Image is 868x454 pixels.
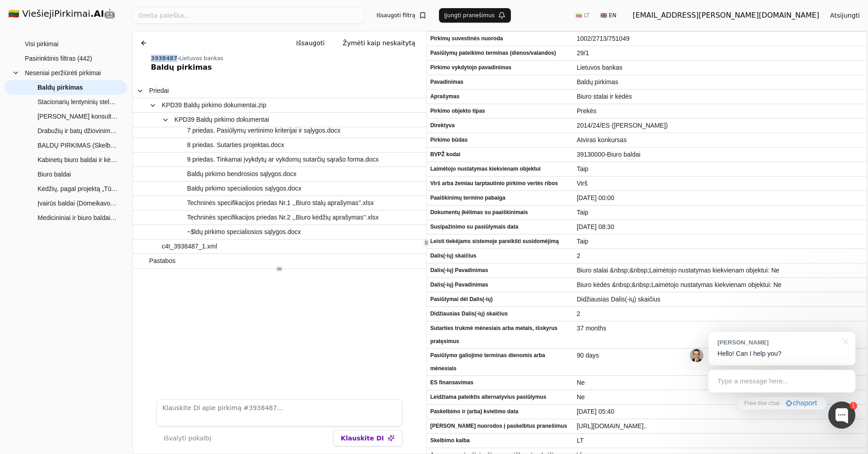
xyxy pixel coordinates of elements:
span: Dalis(-ių) skaičius [430,249,570,263]
span: Dalis(-ių) Pavadinimas [430,264,570,277]
span: Baldų pirkimo bendrosios sąlygos.docx [187,167,297,181]
span: Priedai [149,84,169,97]
div: Type a message here... [708,370,855,392]
span: [PERSON_NAME] nuorodos į paskelbtus pranešimus [430,420,570,433]
span: 2 [577,249,863,263]
span: KPD39 Baldų pirkimo dokumentai.zip [162,99,266,112]
span: [PERSON_NAME] konsultacija dėl baldų pirkimo [38,110,118,123]
span: Taip [577,235,863,248]
span: Techninės specifikacijos priedas Nr.1 ,,Biuro stalų aprašymas’’.xlsx [187,196,374,210]
span: ~$ldų pirkimo specialiosios sąlygos.docx [187,225,301,239]
span: Dokumentų įkėlimas su paaiškinimais [430,206,570,219]
span: Pastabos [149,254,175,268]
span: 3938487 [151,55,177,62]
span: Pirkimų suvestinės nuoroda [430,32,570,45]
span: Pasirinktinis filtras (442) [25,52,92,65]
span: Taip [577,206,863,219]
span: Biuro kėdės &nbsp;&nbsp;Laimėtojo nustatymas kiekvienam objektui: Ne [577,278,863,292]
span: LT [577,434,863,447]
span: Pasiūlymų pateikimo terminas (dienos/valandos) [430,47,570,60]
span: 2014/24/ES ([PERSON_NAME]) [577,119,863,132]
span: Kabinetų biuro baldai ir kėdės (atviras konkursas) [38,153,118,167]
span: 1002/2713/751049 [577,32,863,45]
div: [EMAIL_ADDRESS][PERSON_NAME][DOMAIN_NAME] [632,10,819,21]
strong: .AI [90,8,104,19]
span: ES finansavimas [430,376,570,389]
span: Techninės specifikacijos priedas Nr.2 ,,Biuro kėdžių aprašymas’’.xlsx [187,211,379,224]
button: Klauskite DI [333,430,402,446]
span: Pasiūlymo galiojimo terminas dienomis arba mėnesiais [430,349,570,375]
span: Įvairūs baldai (Domeikavos m-la) [38,196,118,210]
img: Jonas [690,349,703,362]
button: Išsaugoti filtrą [371,8,432,23]
span: Biuro stalai &nbsp;&nbsp;Laimėtojo nustatymas kiekvienam objektui: Ne [577,264,863,277]
span: Pirkimo būdas [430,134,570,147]
span: Pasiūlymai dėl Dalis(-ių) [430,293,570,306]
div: · [782,399,783,408]
span: Taip [577,162,863,176]
span: 2 [577,307,863,320]
span: Sutarties trukmė mėnesiais arba metais, išskyrus pratęsimus [430,322,570,348]
span: Pavadinimas [430,76,570,89]
span: Pirkimo vykdytojo pavadinimas [430,61,570,74]
span: Free live chat [744,399,779,408]
span: Laimėtojo nustatymas kiekvienam objektui [430,162,570,176]
span: BALDŲ PIRKIMAS (Skelbiama apklausa) [38,139,118,152]
span: 90 days [577,349,863,362]
span: KPD39 Baldų pirkimo dokumentai [175,113,269,126]
span: Virš arba žemiau tarptautinio pirkimo vertės ribos [430,177,570,190]
span: Baldų pirkimo specialiosios sąlygos.docx [187,182,302,195]
div: 1 [849,402,857,410]
span: 37 months [577,322,863,335]
span: Stacionarių lentyninių stelažų įranga su montavimu [38,95,118,109]
button: Išsaugoti [289,35,332,51]
button: Atsijungti [823,7,867,24]
span: Ne [577,376,863,389]
span: 7 priedas. Pasiūlymų vertinimo kriterijai ir sąlygos.docx [187,124,340,137]
span: [DATE] 08:30 [577,220,863,234]
span: Susipažinimo su pasiūlymais data [430,220,570,234]
span: Virš [577,177,863,190]
span: Leidžiama pateiktis alternatyvius pasiūlymus [430,391,570,404]
span: Atviras konkursas [577,134,863,147]
input: Greita paieška... [132,7,364,24]
p: Hello! Can I help you? [717,349,846,358]
span: 29/1 [577,47,863,60]
span: BVPŽ kodai [430,148,570,161]
button: Žymėti kaip neskaitytą [335,35,423,51]
span: c4t_3938487_1.xml [162,240,217,253]
span: Aprašymas [430,90,570,103]
span: Baldų pirkimas [38,81,83,94]
div: - [151,55,423,62]
span: Ne [577,391,863,404]
span: Medicininiai ir biuro baldai. Odontologiniai baldai, biuro kėdės, vystymo stalas ir kraujo paėmim... [38,211,118,225]
span: Lietuvos bankas [577,61,863,74]
span: Leisti tiekėjams sistemoje pareikšti susidomėjimą [430,235,570,248]
div: [PERSON_NAME] [717,338,837,347]
span: Paaiškinimų termino pabaiga [430,191,570,205]
span: Direktyva [430,119,570,132]
span: Visi pirkimai [25,37,58,51]
span: Prekės [577,105,863,118]
span: [URL][DOMAIN_NAME].. [577,420,863,433]
span: Lietuvos bankas [179,55,223,62]
span: 8 priedas. Sutarties projektas.docx [187,139,284,152]
span: Drabužių ir batų džiovinimo spintos [38,124,118,138]
span: Skelbimo kalba [430,434,570,447]
span: 39130000-Biuro baldai [577,148,863,161]
span: [DATE] 00:00 [577,191,863,205]
span: Neseniai peržiūrėti pirkimai [25,66,101,80]
span: Didžiausias Dalis(-ių) skaičius [577,293,863,306]
span: Dalis(-ių) Pavadinimas [430,278,570,292]
span: Baldų pirkimas [577,76,863,89]
span: Paskelbimo ir (arba) kvietimo data [430,405,570,418]
span: Didžiausias Dalis(-ių) skaičius [430,307,570,320]
button: 🇬🇧 EN [595,8,622,23]
span: 9 priedas. Tinkamai įvykdytų ar vykdomų sutarčių sąrašo forma.docx [187,153,379,166]
span: Pirkimo objekto tipas [430,105,570,118]
span: Biuro baldai [38,167,71,181]
span: [DATE] 05:40 [577,405,863,418]
a: Free live chat· [737,397,826,410]
div: Baldų pirkimas [151,62,423,73]
button: Įjungti pranešimus [439,8,511,23]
